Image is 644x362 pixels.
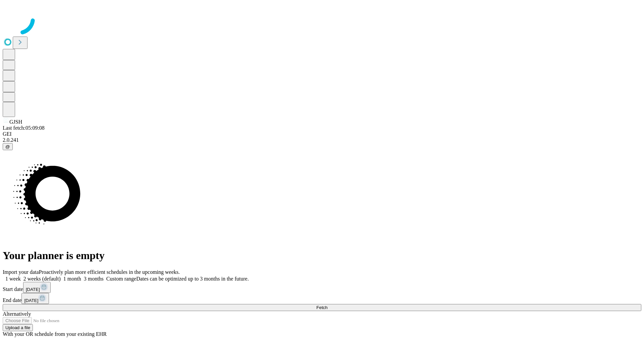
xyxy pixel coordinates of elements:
[3,331,107,337] span: With your OR schedule from your existing EHR
[23,282,51,293] button: [DATE]
[21,293,49,304] button: [DATE]
[63,276,81,282] span: 1 month
[24,298,38,303] span: [DATE]
[26,287,40,292] span: [DATE]
[3,324,33,331] button: Upload a file
[3,304,641,311] button: Fetch
[3,131,641,137] div: GEI
[23,276,61,282] span: 2 weeks (default)
[3,249,641,262] h1: Your planner is empty
[3,269,39,275] span: Import your data
[3,143,13,150] button: @
[3,282,641,293] div: Start date
[3,137,641,143] div: 2.0.241
[106,276,136,282] span: Custom range
[84,276,104,282] span: 3 months
[136,276,249,282] span: Dates can be optimized up to 3 months in the future.
[3,293,641,304] div: End date
[5,276,21,282] span: 1 week
[3,311,31,317] span: Alternatively
[9,119,22,125] span: GJSH
[39,269,180,275] span: Proactively plan more efficient schedules in the upcoming weeks.
[316,305,327,310] span: Fetch
[3,125,45,131] span: Last fetch: 05:09:08
[5,144,10,149] span: @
